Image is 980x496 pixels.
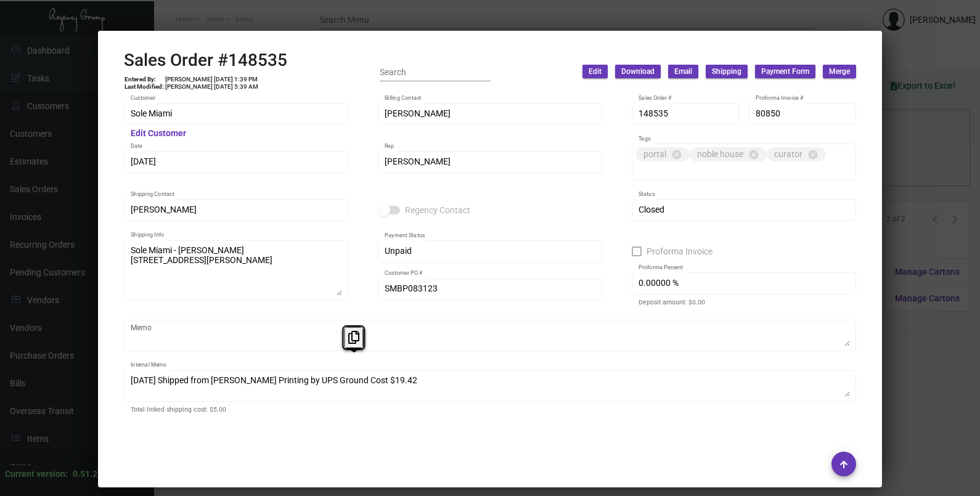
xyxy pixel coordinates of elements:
[124,83,165,91] td: Last Modified:
[124,76,165,83] td: Entered By:
[124,50,287,71] h2: Sales Order #148535
[582,65,608,78] button: Edit
[5,468,68,481] div: Current version:
[639,205,664,214] span: Closed
[385,246,412,256] span: Unpaid
[165,83,259,91] td: [PERSON_NAME] [DATE] 5:39 AM
[621,67,655,77] span: Download
[668,65,698,78] button: Email
[829,67,850,77] span: Merge
[712,67,741,77] span: Shipping
[671,149,682,160] mat-icon: cancel
[131,129,186,139] mat-hint: Edit Customer
[589,67,602,77] span: Edit
[690,147,767,161] mat-chip: noble house
[131,406,226,413] mat-hint: Total linked shipping cost: $5.00
[755,65,815,78] button: Payment Form
[761,67,809,77] span: Payment Form
[674,67,692,77] span: Email
[767,147,826,161] mat-chip: curator
[636,147,690,161] mat-chip: portal
[639,299,705,306] mat-hint: Deposit amount: $0.00
[807,149,819,160] mat-icon: cancel
[706,65,748,78] button: Shipping
[73,468,97,481] div: 0.51.2
[405,203,470,218] span: Regency Contact
[748,149,759,160] mat-icon: cancel
[165,76,259,83] td: [PERSON_NAME] [DATE] 1:39 PM
[615,65,661,78] button: Download
[647,244,713,259] span: Proforma Invoice
[348,331,359,344] i: Copy
[823,65,856,78] button: Merge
